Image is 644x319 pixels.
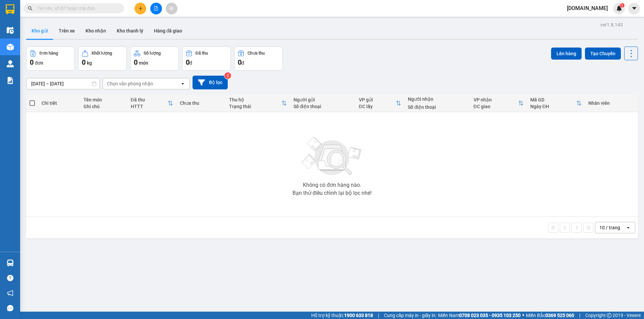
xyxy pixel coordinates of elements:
[87,60,92,66] span: kg
[359,97,396,102] div: VP gửi
[224,72,231,79] sup: 2
[359,104,396,109] div: ĐC lấy
[561,4,613,12] span: [DOMAIN_NAME]
[28,6,33,11] span: search
[182,47,231,71] button: Đã thu0đ
[6,4,14,14] img: logo-vxr
[7,27,14,34] img: warehouse-icon
[408,104,467,110] div: Số điện thoại
[46,28,89,51] li: VP VP [GEOGRAPHIC_DATA]
[40,51,58,56] div: Đơn hàng
[78,47,127,71] button: Khối lượng0kg
[3,3,97,16] li: BB Limousine
[190,60,192,66] span: đ
[180,100,222,106] div: Chưa thu
[585,48,621,60] button: Tạo Chuyến
[180,81,185,86] svg: open
[248,51,265,56] div: Chưa thu
[82,58,86,66] span: 0
[293,97,352,102] div: Người gửi
[234,47,283,71] button: Chưa thu0đ
[474,97,518,102] div: VP nhận
[530,97,576,102] div: Mã GD
[7,290,13,296] span: notification
[92,51,112,56] div: Khối lượng
[229,104,281,109] div: Trạng thái
[229,97,281,102] div: Thu hộ
[53,23,80,39] button: Trên xe
[80,23,111,39] button: Kho nhận
[626,225,631,230] svg: open
[35,60,43,66] span: đơn
[607,313,611,318] span: copyright
[7,275,13,281] span: question-circle
[149,23,187,39] button: Hàng đã giao
[135,3,146,14] button: plus
[530,104,576,109] div: Ngày ĐH
[616,5,622,11] img: icon-new-feature
[344,313,373,318] strong: 1900 633 818
[459,313,521,318] strong: 0708 023 035 - 0935 103 250
[7,44,14,51] img: warehouse-icon
[600,21,623,28] div: ver 1.8.143
[196,51,208,56] div: Đã thu
[299,133,366,180] img: svg+xml;base64,PHN2ZyBjbGFzcz0ibGlzdC1wbHVnX19zdmciIHhtbG5zPSJodHRwOi8vd3d3LnczLm9yZy8yMDAwL3N2Zy...
[30,58,34,66] span: 0
[139,60,148,66] span: món
[621,3,623,8] span: 1
[127,94,177,112] th: Toggle SortBy
[111,23,149,39] button: Kho thanh lý
[551,48,582,60] button: Lên hàng
[131,104,168,109] div: HTTT
[193,76,228,89] button: Bộ lọc
[628,3,640,14] button: caret-down
[84,104,124,109] div: Ghi chú
[631,5,637,11] span: caret-down
[527,94,585,112] th: Toggle SortBy
[620,3,625,8] sup: 1
[545,313,574,318] strong: 0369 525 060
[292,190,372,196] div: Bạn thử điều chỉnh lại bộ lọc nhé!
[384,312,436,319] span: Cung cấp máy in - giấy in:
[7,259,14,266] img: warehouse-icon
[37,5,116,12] input: Tìm tên, số ĐT hoặc mã đơn
[154,6,158,11] span: file-add
[474,104,518,109] div: ĐC giao
[26,78,100,89] input: Select a date range.
[378,312,379,319] span: |
[42,100,76,106] div: Chi tiết
[7,305,13,311] span: message
[186,58,190,66] span: 0
[438,312,521,319] span: Miền Nam
[522,314,524,317] span: ⚪️
[138,6,143,11] span: plus
[130,47,179,71] button: Số lượng0món
[169,6,174,11] span: aim
[7,60,14,67] img: warehouse-icon
[166,3,177,14] button: aim
[226,94,290,112] th: Toggle SortBy
[526,312,574,319] span: Miền Bắc
[599,224,620,231] div: 10 / trang
[131,97,168,102] div: Đã thu
[293,104,352,109] div: Số điện thoại
[26,23,53,39] button: Kho gửi
[588,100,635,106] div: Nhân viên
[144,51,161,56] div: Số lượng
[7,77,14,84] img: solution-icon
[579,312,580,319] span: |
[134,58,138,66] span: 0
[408,96,467,102] div: Người nhận
[470,94,527,112] th: Toggle SortBy
[26,47,75,71] button: Đơn hàng0đơn
[150,3,162,14] button: file-add
[303,182,361,188] div: Không có đơn hàng nào.
[84,97,124,102] div: Tên món
[311,312,373,319] span: Hỗ trợ kỹ thuật:
[356,94,405,112] th: Toggle SortBy
[241,60,244,66] span: đ
[3,28,46,51] li: VP [GEOGRAPHIC_DATA]
[107,80,153,87] div: Chọn văn phòng nhận
[238,58,241,66] span: 0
